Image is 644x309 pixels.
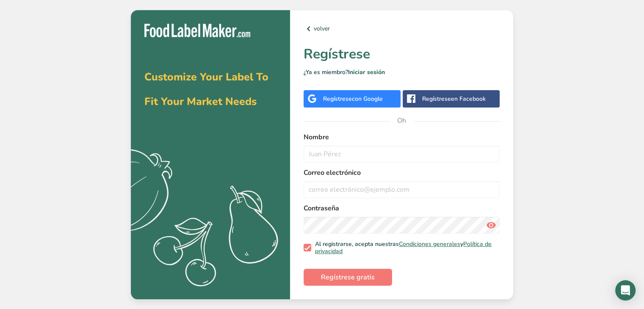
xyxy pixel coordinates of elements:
font: Nombre [304,132,329,142]
button: Regístrese gratis [304,269,392,286]
font: con Google [352,95,383,103]
input: Juan Pérez [304,146,500,163]
font: en Facebook [451,95,486,103]
font: ¿Ya es miembro? [304,68,348,76]
a: Iniciar sesión [348,68,385,76]
font: Regístrese gratis [321,273,375,282]
a: Política de privacidad [315,240,492,256]
a: volver [304,24,500,34]
font: Regístrese [422,95,451,103]
font: Contraseña [304,204,339,213]
input: correo electrónico@ejemplo.com [304,181,500,198]
font: volver [314,25,330,33]
font: Regístrese [304,45,370,63]
span: Customize Your Label To Fit Your Market Needs [144,70,268,109]
a: Condiciones generales [399,240,460,248]
font: Regístrese [323,95,352,103]
font: Al registrarse, acepta nuestras [315,240,399,248]
div: Abrir Intercom Messenger [615,280,636,301]
font: Oh [397,116,406,125]
img: Fabricante de etiquetas para alimentos [144,24,250,38]
font: Correo electrónico [304,168,361,177]
font: y [460,240,463,248]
